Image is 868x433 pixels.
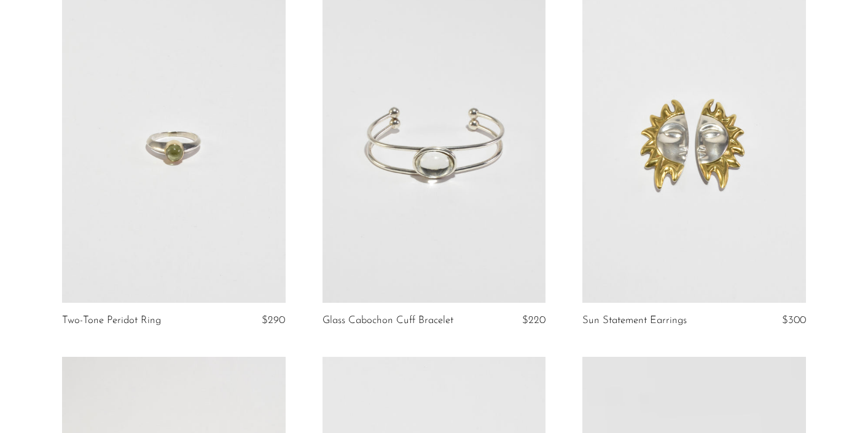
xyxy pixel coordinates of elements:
[62,315,161,326] a: Two-Tone Peridot Ring
[323,315,453,326] a: Glass Cabochon Cuff Bracelet
[582,315,687,326] a: Sun Statement Earrings
[782,315,806,326] span: $300
[522,315,545,326] span: $220
[262,315,285,326] span: $290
